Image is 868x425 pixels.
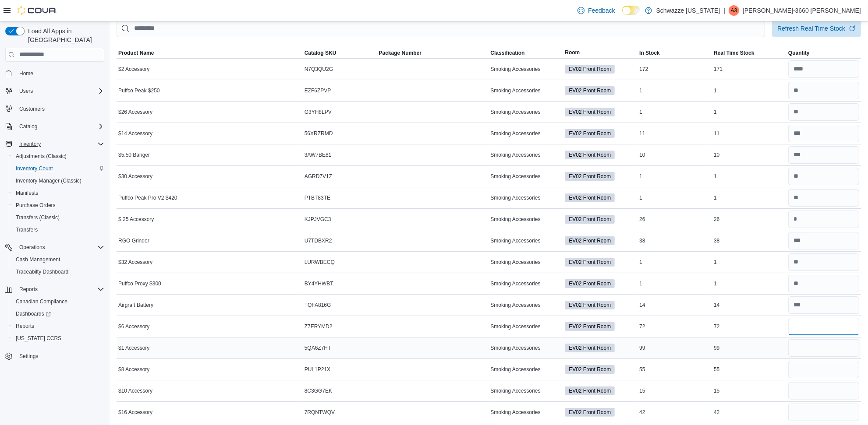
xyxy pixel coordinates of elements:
span: Operations [19,244,45,251]
a: Feedback [574,2,618,19]
span: Smoking Accessories [490,151,540,158]
span: EV02 Front Room [565,386,615,395]
span: EV02 Front Room [565,408,615,417]
span: Inventory Manager (Classic) [16,177,81,184]
span: Users [19,88,33,95]
p: | [723,5,725,16]
div: 10 [638,150,712,160]
button: Transfers (Classic) [9,211,108,224]
span: Classification [490,49,524,56]
span: EV02 Front Room [569,130,611,137]
div: 15 [638,386,712,396]
img: Cova [18,6,57,15]
span: Purchase Orders [16,202,56,209]
div: 99 [638,343,712,353]
span: Smoking Accessories [490,109,540,116]
div: 1 [712,193,787,203]
span: LURWBECQ [305,259,335,266]
div: 1 [712,85,787,96]
span: EV02 Front Room [565,301,615,309]
span: Product Name [118,49,154,56]
span: EV02 Front Room [569,365,611,373]
span: TQFA816G [305,302,331,309]
span: PUL1P21X [305,366,330,373]
span: Settings [16,351,104,362]
div: 10 [712,150,787,160]
input: This is a search bar. After typing your query, hit enter to filter the results lower in the page. [117,20,765,37]
span: EV02 Front Room [569,258,611,266]
span: $14 Accessory [118,130,152,137]
span: Traceabilty Dashboard [16,268,68,275]
span: Dashboards [16,310,51,317]
input: Dark Mode [622,6,641,15]
span: Adjustments (Classic) [16,153,67,160]
span: EV02 Front Room [565,258,615,267]
span: Cash Management [16,256,60,263]
button: Adjustments (Classic) [9,150,108,162]
span: Smoking Accessories [490,194,540,201]
button: Reports [16,284,41,295]
span: Transfers (Classic) [16,214,60,221]
span: Home [16,68,104,79]
span: Smoking Accessories [490,280,540,287]
span: RGO Grinder [118,237,149,244]
div: 11 [712,128,787,139]
span: Adjustments (Classic) [12,151,104,162]
div: Refresh Real Time Stock [777,24,845,33]
span: 5QA6Z7HT [305,344,331,351]
div: 26 [712,214,787,225]
span: Reports [16,323,34,330]
span: Inventory Count [12,163,104,174]
div: Angelica-3660 Ortiz [729,5,739,16]
button: Customers [2,102,108,115]
span: Smoking Accessories [490,130,540,137]
span: Dashboards [12,309,104,319]
span: Dark Mode [622,15,623,15]
button: Catalog SKU [303,48,377,58]
span: $5.50 Banger [118,151,150,158]
span: Quantity [788,49,810,56]
button: Operations [2,241,108,253]
span: EV02 Front Room [569,108,611,116]
div: 15 [712,386,787,396]
button: Refresh Real Time Stock [772,20,861,37]
span: Smoking Accessories [490,216,540,223]
a: [US_STATE] CCRS [12,333,65,344]
span: Room [565,49,580,56]
div: 1 [638,107,712,117]
a: Traceabilty Dashboard [12,267,72,277]
button: Inventory [2,138,108,150]
button: Inventory Count [9,162,108,175]
span: BY4YHWBT [305,280,333,287]
div: 14 [712,300,787,310]
button: Package Number [377,48,489,58]
span: Users [16,86,104,96]
span: Airgraft Battery [118,302,153,309]
span: EV02 Front Room [569,172,611,180]
span: EV02 Front Room [569,387,611,395]
span: EV02 Front Room [569,344,611,352]
span: Smoking Accessories [490,66,540,73]
span: Smoking Accessories [490,323,540,330]
a: Cash Management [12,254,64,265]
span: Operations [16,242,104,253]
span: EV02 Front Room [569,194,611,202]
span: EV02 Front Room [569,151,611,159]
p: [PERSON_NAME]-3660 [PERSON_NAME] [743,5,861,16]
span: Transfers (Classic) [12,212,104,223]
button: In Stock [638,48,712,58]
div: 42 [712,407,787,418]
div: 11 [638,128,712,139]
span: EV02 Front Room [569,237,611,245]
span: Inventory [16,139,104,149]
span: $10 Accessory [118,387,152,394]
a: Customers [16,104,48,114]
span: EV02 Front Room [565,172,615,181]
span: N7Q3QU2G [305,66,333,73]
div: 1 [638,85,712,96]
button: Manifests [9,187,108,199]
div: 26 [638,214,712,225]
span: 7RQNTWQV [305,409,335,416]
span: Home [19,70,33,77]
button: Classification [489,48,563,58]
